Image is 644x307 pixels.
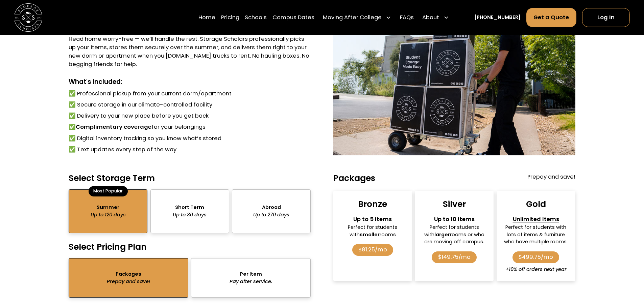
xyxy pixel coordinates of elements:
div: Up to 5 Items [339,215,406,224]
div: Bronze [358,199,387,210]
div: Head home worry-free — we’ll handle the rest. Storage Scholars professionally picks up your items... [69,35,311,69]
h4: Packages [333,173,375,184]
a: Schools [245,8,267,27]
div: Silver [443,199,466,210]
a: Log In [582,8,630,27]
li: ✅ Secure storage in our climate-controlled facility [69,101,311,109]
div: About [422,13,439,22]
div: What's included: [69,77,311,87]
a: Get a Quote [526,8,577,27]
div: Perfect for students with rooms [339,224,406,239]
div: About [420,8,452,27]
div: Up to 10 Items [421,215,487,224]
strong: larger [434,231,450,238]
li: ✅ Digital inventory tracking so you know what’s stored [69,134,311,143]
a: Home [198,8,215,27]
li: ✅ for your belongings [69,123,311,131]
a: FAQs [400,8,414,27]
a: home [14,3,42,31]
div: Unlimited Items [503,215,569,224]
div: $81.25/mo [352,244,393,256]
div: Perfect for students with rooms or who are moving off campus. [421,224,487,246]
a: [PHONE_NUMBER] [474,14,521,21]
div: Perfect for students with lots of items & furniture who have multiple rooms. [503,224,569,246]
li: ✅ Text updates every step of the way [69,146,311,154]
div: +10% off orders next year [505,266,567,273]
div: Moving After College [323,13,382,22]
strong: Complimentary coverage [76,123,151,131]
a: Pricing [221,8,239,27]
div: Prepay and save! [527,173,575,184]
strong: smaller [360,231,380,238]
li: ✅ Professional pickup from your current dorm/apartment [69,90,311,98]
div: $499.75/mo [512,251,559,263]
div: Moving After College [320,8,395,27]
li: ✅ Delivery to your new place before you get back [69,112,311,120]
h4: Select Storage Term [69,173,311,184]
a: Campus Dates [272,8,314,27]
form: package-pricing [69,173,575,298]
div: $149.75/mo [432,251,477,263]
img: Storage Scholars main logo [14,3,42,31]
div: Gold [526,199,546,210]
div: Most Popular [89,186,127,196]
h4: Select Pricing Plan [69,242,311,252]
